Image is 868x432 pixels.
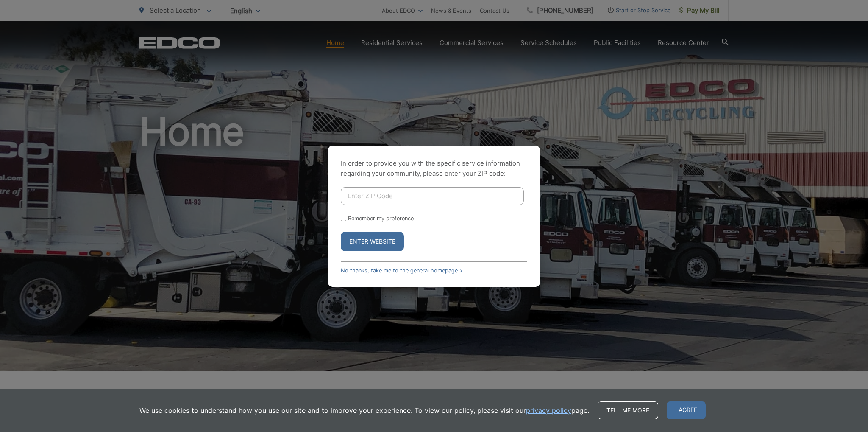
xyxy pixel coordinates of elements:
[526,405,571,415] a: privacy policy
[341,187,524,205] input: Enter ZIP Code
[139,405,589,415] p: We use cookies to understand how you use our site and to improve your experience. To view our pol...
[598,401,658,419] a: Tell me more
[341,232,404,251] button: Enter Website
[348,215,414,222] label: Remember my preference
[667,401,706,419] span: I agree
[341,267,463,274] a: No thanks, take me to the general homepage >
[341,158,527,179] p: In order to provide you with the specific service information regarding your community, please en...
